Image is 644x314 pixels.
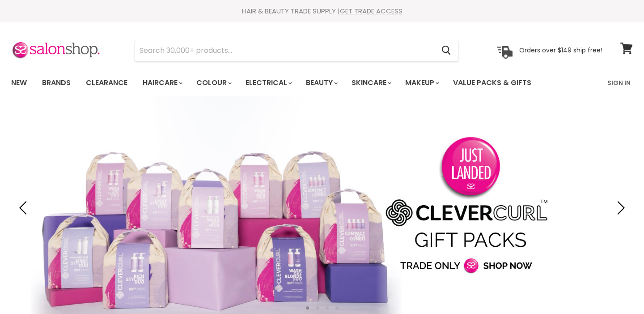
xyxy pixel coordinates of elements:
[345,73,397,92] a: Skincare
[299,73,343,92] a: Beauty
[335,306,339,310] li: Page dot 4
[446,73,538,92] a: Value Packs & Gifts
[340,6,402,16] a: GET TRADE ACCESS
[326,306,329,310] li: Page dot 3
[35,73,77,92] a: Brands
[190,73,237,92] a: Colour
[135,40,434,61] input: Search
[519,46,602,54] p: Orders over $149 ship free!
[398,73,445,92] a: Makeup
[602,73,636,92] a: Sign In
[239,73,297,92] a: Electrical
[306,306,309,310] li: Page dot 1
[434,40,458,61] button: Search
[135,40,458,61] form: Product
[610,199,628,217] button: Next
[316,306,319,310] li: Page dot 2
[136,73,188,92] a: Haircare
[16,199,34,217] button: Previous
[79,73,134,92] a: Clearance
[4,70,570,96] ul: Main menu
[4,73,34,92] a: New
